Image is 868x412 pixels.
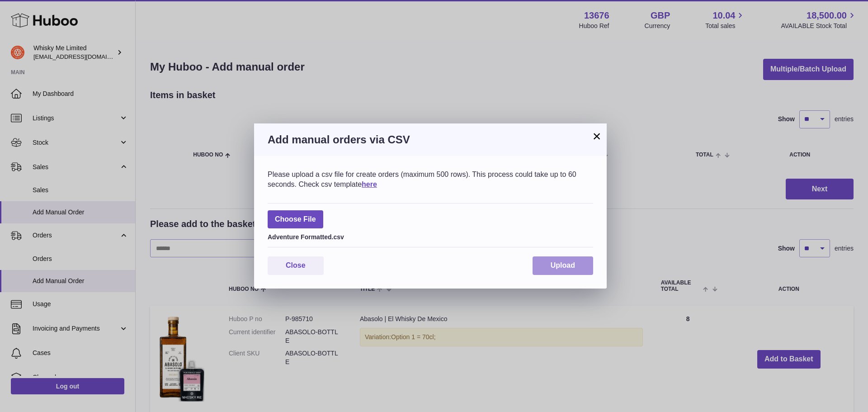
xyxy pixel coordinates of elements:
[591,131,602,142] button: ×
[533,256,593,275] button: Upload
[551,261,575,269] span: Upload
[268,133,593,147] h3: Add manual orders via CSV
[286,261,306,269] span: Close
[268,170,593,189] div: Please upload a csv file for create orders (maximum 500 rows). This process could take up to 60 s...
[362,180,377,188] a: here
[268,231,593,242] div: Adventure Formatted.csv
[268,256,324,275] button: Close
[268,210,323,229] span: Choose File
